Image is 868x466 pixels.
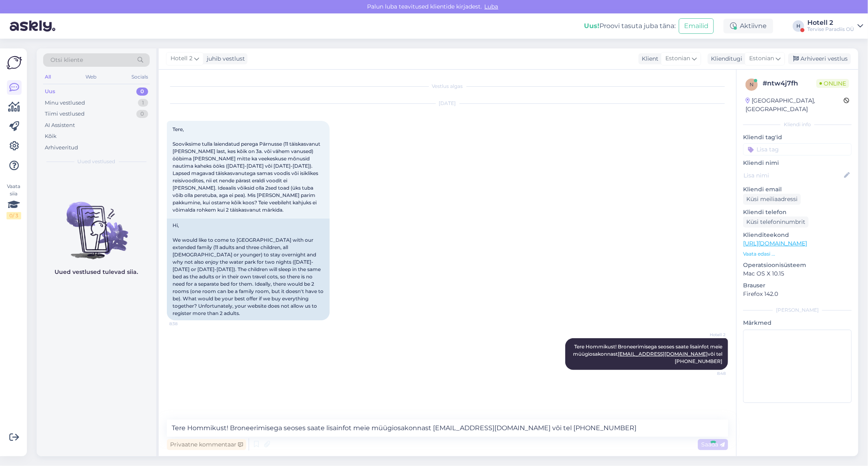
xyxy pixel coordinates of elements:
[807,20,854,26] div: Hotell 2
[743,261,852,269] p: Operatsioonisüsteem
[584,22,599,30] b: Uus!
[638,55,658,63] div: Klient
[130,72,150,82] div: Socials
[203,55,245,63] div: juhib vestlust
[743,319,852,327] p: Märkmed
[78,158,116,165] span: Uued vestlused
[807,20,863,33] a: Hotell 2Tervise Paradiis OÜ
[45,132,57,140] div: Kõik
[167,100,728,107] div: [DATE]
[7,183,21,219] div: Vaata siia
[788,53,851,64] div: Arhiveeri vestlus
[743,217,809,228] div: Küsi telefoninumbrit
[43,72,52,82] div: All
[708,55,742,63] div: Klienditugi
[763,79,816,88] div: # ntw4j7fh
[84,72,98,82] div: Web
[679,18,714,34] button: Emailid
[807,26,854,33] div: Tervise Paradiis OÜ
[7,212,21,219] div: 0 / 3
[743,185,852,194] p: Kliendi email
[37,187,156,260] img: No chats
[573,343,724,364] span: Tere Hommikust! Broneerimisega seoses saate lisainfot meie müügiosakonnast või tel [PHONE_NUMBER]
[743,194,801,205] div: Küsi meiliaadressi
[793,20,804,32] div: H
[749,54,774,63] span: Estonian
[743,250,852,258] p: Vaata edasi ...
[167,83,728,90] div: Vestlus algas
[482,3,501,10] span: Luba
[50,56,83,64] span: Otsi kliente
[138,99,148,107] div: 1
[618,351,708,357] a: [EMAIL_ADDRESS][DOMAIN_NAME]
[695,370,726,376] span: 8:48
[743,143,852,155] input: Lisa tag
[743,269,852,278] p: Mac OS X 10.15
[743,159,852,167] p: Kliendi nimi
[45,121,75,129] div: AI Assistent
[816,79,849,88] span: Online
[743,121,852,128] div: Kliendi info
[55,268,138,276] p: Uued vestlused tulevad siia.
[45,99,85,107] div: Minu vestlused
[45,110,85,118] div: Tiimi vestlused
[665,54,690,63] span: Estonian
[695,332,726,338] span: Hotell 2
[136,88,148,96] div: 0
[743,171,842,180] input: Lisa nimi
[743,281,852,290] p: Brauser
[7,55,22,70] img: Askly Logo
[724,19,773,33] div: Aktiivne
[746,96,844,114] div: [GEOGRAPHIC_DATA], [GEOGRAPHIC_DATA]
[45,88,55,96] div: Uus
[743,240,807,247] a: [URL][DOMAIN_NAME]
[743,290,852,298] p: Firefox 142.0
[167,219,330,320] div: Hi, We would like to come to [GEOGRAPHIC_DATA] with our extended family (11 adults and three chil...
[743,231,852,239] p: Klienditeekond
[45,144,78,152] div: Arhiveeritud
[173,126,321,213] span: Tere, Sooviksime tulla laiendatud perega Pärnusse (11 täiskasvanut [PERSON_NAME] last, kes kõik o...
[584,21,676,31] div: Proovi tasuta juba täna:
[743,306,852,314] div: [PERSON_NAME]
[169,321,200,327] span: 8:38
[743,133,852,142] p: Kliendi tag'id
[136,110,148,118] div: 0
[171,54,192,63] span: Hotell 2
[743,208,852,217] p: Kliendi telefon
[750,81,754,88] span: n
